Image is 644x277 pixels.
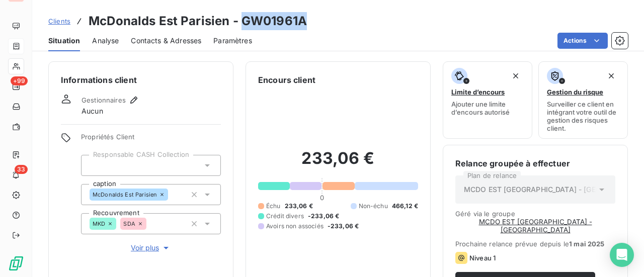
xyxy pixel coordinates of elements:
[443,61,532,139] button: Limite d’encoursAjouter une limite d’encours autorisé
[455,157,615,169] h6: Relance groupée à effectuer
[48,36,80,46] span: Situation
[82,106,103,116] span: Aucun
[123,221,135,227] span: SDA
[258,74,315,86] h6: Encours client
[266,212,304,221] span: Crédit divers
[131,36,201,46] span: Contacts & Adresses
[266,222,324,231] span: Avoirs non associés
[328,222,359,231] span: -233,06 €
[258,148,418,178] h2: 233,06 €
[557,33,608,49] button: Actions
[82,96,126,104] span: Gestionnaires
[90,161,98,170] input: Ajouter une valeur
[455,240,615,248] span: Prochaine relance prévue depuis le
[131,243,171,253] span: Voir plus
[146,219,154,228] input: Ajouter une valeur
[392,202,418,211] span: 466,12 €
[93,221,105,227] span: MKD
[285,202,313,211] span: 233,06 €
[61,74,221,86] h6: Informations client
[213,36,252,46] span: Paramètres
[610,243,634,267] div: Open Intercom Messenger
[455,210,615,234] span: Géré via le groupe
[48,17,70,25] span: Clients
[455,218,615,234] button: MCDO EST [GEOGRAPHIC_DATA] -[GEOGRAPHIC_DATA]
[92,36,119,46] span: Analyse
[81,133,221,147] span: Propriétés Client
[168,190,176,199] input: Ajouter une valeur
[93,192,157,198] span: McDonalds Est Parisien
[359,202,388,211] span: Non-échu
[48,16,70,26] a: Clients
[538,61,628,139] button: Gestion du risqueSurveiller ce client en intégrant votre outil de gestion des risques client.
[469,254,496,262] span: Niveau 1
[8,78,24,95] a: +99
[320,194,324,202] span: 0
[89,12,307,30] h3: McDonalds Est Parisien - GW01961A
[547,100,619,132] span: Surveiller ce client en intégrant votre outil de gestion des risques client.
[266,202,281,211] span: Échu
[569,240,605,248] span: 1 mai 2025
[451,100,524,116] span: Ajouter une limite d’encours autorisé
[308,212,339,221] span: -233,06 €
[451,88,505,96] span: Limite d’encours
[15,165,28,174] span: 33
[81,242,221,253] button: Voir plus
[11,76,28,85] span: +99
[8,255,24,271] img: Logo LeanPay
[547,88,603,96] span: Gestion du risque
